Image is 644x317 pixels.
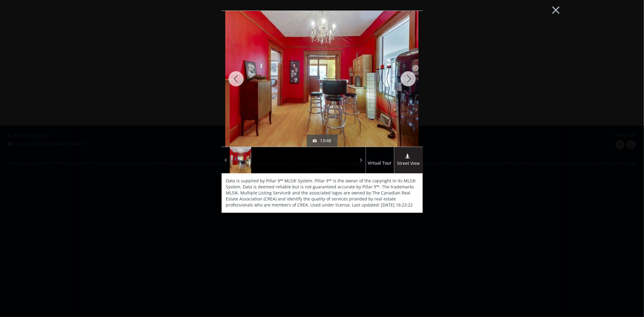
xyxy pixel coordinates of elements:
[377,153,383,158] img: virtual tour icon
[225,6,418,151] img: 37119 Range Road 281 Rural Red Deer County, AB T4E 1X4 - Photo 13 of 48
[313,138,332,144] div: 13/48
[222,173,423,213] div: Data is supplied by Pillar 9™ MLS® System. Pillar 9™ is the owner of the copyright in its MLS® Sy...
[366,147,394,173] a: virtual tour iconVirtual Tour
[366,160,394,167] span: Virtual Tour
[394,160,423,167] span: Street View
